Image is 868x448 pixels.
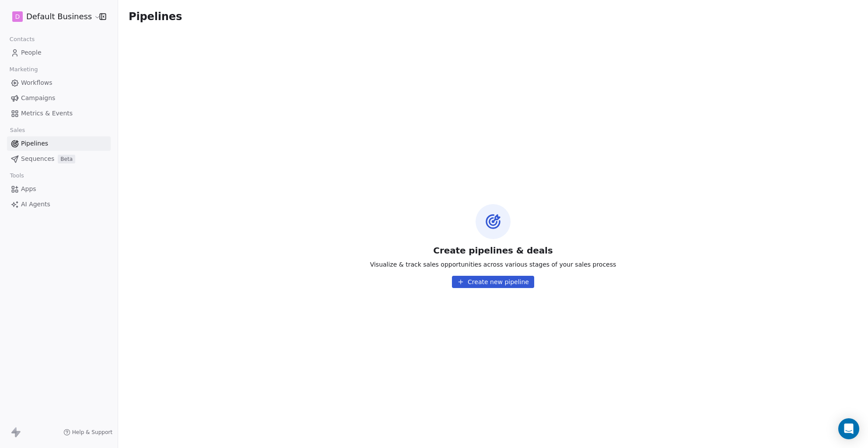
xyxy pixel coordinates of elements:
a: Help & Support [63,429,112,436]
span: Sequences [21,154,54,163]
span: Contacts [6,33,38,46]
a: People [7,45,111,60]
span: AI Agents [21,200,50,209]
span: Create pipelines & deals [433,244,553,257]
span: Visualize & track sales opportunities across various stages of your sales process [370,260,616,269]
span: Campaigns [21,94,55,103]
span: Sales [6,124,29,137]
span: People [21,48,42,57]
span: Marketing [6,63,42,76]
span: Tools [6,169,28,182]
button: DDefault Business [10,9,93,24]
span: D [15,12,20,21]
div: Open Intercom Messenger [838,418,859,439]
a: Workflows [7,76,111,90]
span: Metrics & Events [21,109,73,118]
a: Campaigns [7,91,111,105]
a: AI Agents [7,197,111,212]
span: Help & Support [72,429,112,436]
button: Create new pipeline [452,276,534,288]
a: Apps [7,182,111,196]
span: Pipelines [21,139,48,148]
span: Default Business [26,11,92,22]
span: Workflows [21,78,52,87]
a: SequencesBeta [7,152,111,166]
span: Beta [58,155,75,163]
a: Pipelines [7,136,111,151]
a: Metrics & Events [7,106,111,121]
span: Apps [21,184,36,194]
span: Pipelines [129,10,182,23]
